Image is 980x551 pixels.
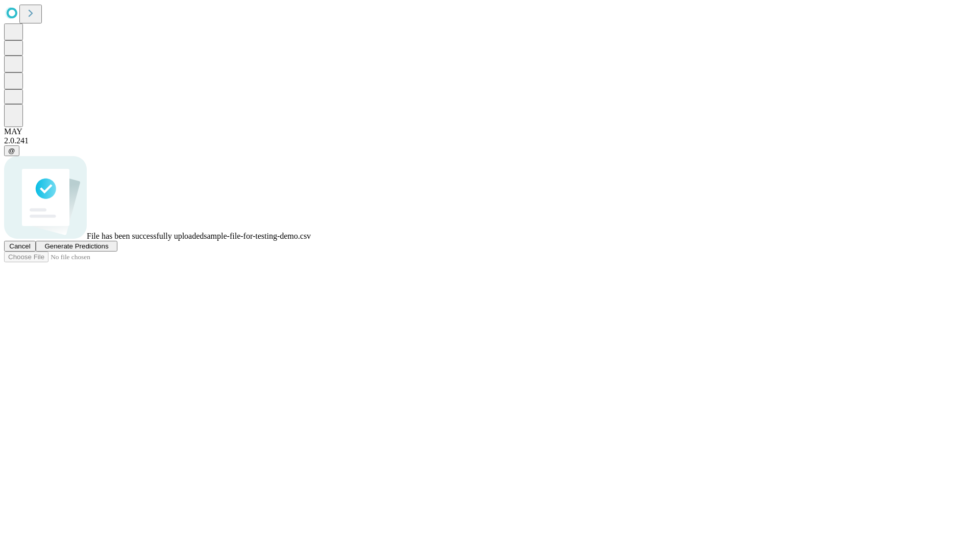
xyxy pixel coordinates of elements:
button: Generate Predictions [36,241,117,252]
div: 2.0.241 [4,136,976,145]
span: Generate Predictions [44,242,108,250]
button: @ [4,145,19,156]
div: MAY [4,127,976,136]
span: Cancel [9,242,31,250]
button: Cancel [4,241,36,252]
span: sample-file-for-testing-demo.csv [204,232,311,240]
span: @ [8,147,15,155]
span: File has been successfully uploaded [87,232,204,240]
